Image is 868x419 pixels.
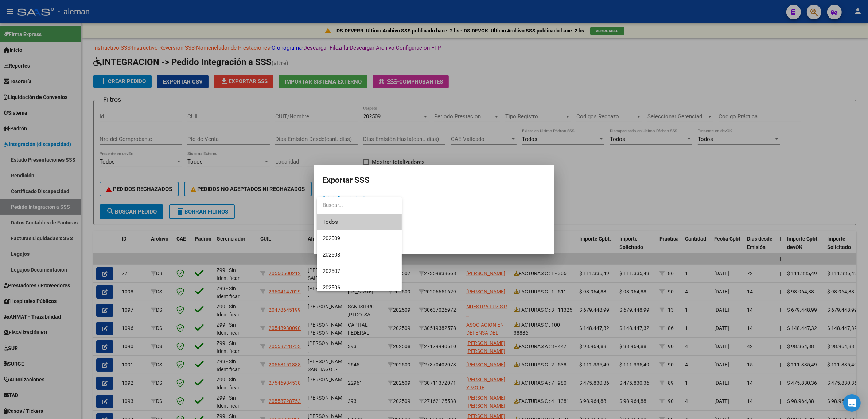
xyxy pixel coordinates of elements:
[323,268,340,274] span: 202507
[323,214,396,230] span: Todos
[323,284,340,291] span: 202506
[843,394,861,412] div: Open Intercom Messenger
[323,235,340,242] span: 202509
[317,197,402,214] input: dropdown search
[323,251,340,258] span: 202508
